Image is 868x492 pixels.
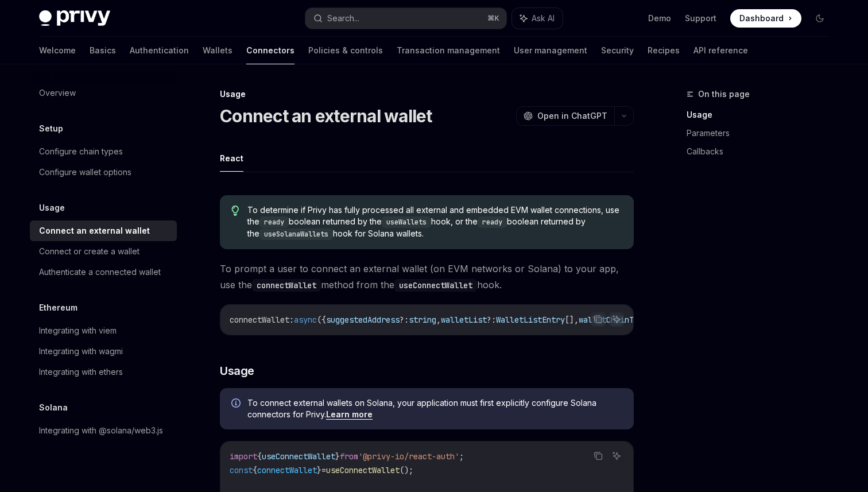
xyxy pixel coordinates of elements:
[39,245,139,258] div: Connect or create a wallet
[39,401,68,414] h5: Solana
[39,37,76,64] a: Welcome
[648,37,680,64] a: Recipes
[220,363,254,379] span: Usage
[698,87,750,101] span: On this page
[259,216,289,228] code: ready
[317,465,321,475] span: }
[335,451,340,462] span: }
[693,37,748,64] a: API reference
[30,320,177,341] a: Integrating with viem
[257,451,262,462] span: {
[259,228,333,240] code: useSolanaWallets
[326,409,373,420] a: Learn more
[39,145,123,158] div: Configure chain types
[400,315,409,325] span: ?:
[294,315,317,325] span: async
[39,10,110,26] img: dark logo
[230,315,289,325] span: connectWallet
[30,420,177,441] a: Integrating with @solana/web3.js
[326,315,400,325] span: suggestedAddress
[512,8,563,29] button: Ask AI
[394,279,477,292] code: useConnectWallet
[685,13,716,24] a: Support
[252,279,321,292] code: connectWallet
[39,201,65,215] h5: Usage
[230,465,253,475] span: const
[247,397,622,420] span: To connect external wallets on Solana, your application must first explicitly configure Solana co...
[39,365,123,379] div: Integrating with ethers
[609,312,624,327] button: Ask AI
[436,315,441,325] span: ,
[591,448,606,463] button: Copy the contents from the code block
[409,315,436,325] span: string
[262,451,335,462] span: useConnectWallet
[308,37,383,64] a: Policies & controls
[340,451,358,462] span: from
[253,465,257,475] span: {
[487,315,496,325] span: ?:
[39,344,123,358] div: Integrating with wagmi
[30,162,177,183] a: Configure wallet options
[321,465,326,475] span: =
[514,37,587,64] a: User management
[30,341,177,362] a: Integrating with wagmi
[30,220,177,241] a: Connect an external wallet
[39,324,117,338] div: Integrating with viem
[289,315,294,325] span: :
[39,424,163,437] div: Integrating with @solana/web3.js
[130,37,189,64] a: Authentication
[532,13,555,24] span: Ask AI
[220,106,432,126] h1: Connect an external wallet
[397,37,500,64] a: Transaction management
[739,13,784,24] span: Dashboard
[39,165,131,179] div: Configure wallet options
[400,465,413,475] span: ();
[537,110,607,122] span: Open in ChatGPT
[687,142,838,161] a: Callbacks
[247,204,622,240] span: To determine if Privy has fully processed all external and embedded EVM wallet connections, use t...
[30,141,177,162] a: Configure chain types
[687,124,838,142] a: Parameters
[441,315,487,325] span: walletList
[230,451,257,462] span: import
[220,145,243,172] button: React
[609,448,624,463] button: Ask AI
[327,11,359,25] div: Search...
[305,8,506,29] button: Search...⌘K
[487,14,499,23] span: ⌘ K
[203,37,232,64] a: Wallets
[811,9,829,28] button: Toggle dark mode
[326,465,400,475] span: useConnectWallet
[358,451,459,462] span: '@privy-io/react-auth'
[30,241,177,262] a: Connect or create a wallet
[601,37,634,64] a: Security
[220,88,634,100] div: Usage
[231,398,243,410] svg: Info
[516,106,614,126] button: Open in ChatGPT
[496,315,565,325] span: WalletListEntry
[459,451,464,462] span: ;
[687,106,838,124] a: Usage
[220,261,634,293] span: To prompt a user to connect an external wallet (on EVM networks or Solana) to your app, use the m...
[39,122,63,135] h5: Setup
[730,9,801,28] a: Dashboard
[246,37,294,64] a: Connectors
[257,465,317,475] span: connectWallet
[478,216,507,228] code: ready
[30,83,177,103] a: Overview
[90,37,116,64] a: Basics
[565,315,579,325] span: [],
[591,312,606,327] button: Copy the contents from the code block
[231,206,239,216] svg: Tip
[648,13,671,24] a: Demo
[39,86,76,100] div: Overview
[39,265,161,279] div: Authenticate a connected wallet
[39,224,150,238] div: Connect an external wallet
[317,315,326,325] span: ({
[382,216,431,228] code: useWallets
[30,262,177,282] a: Authenticate a connected wallet
[39,301,77,315] h5: Ethereum
[30,362,177,382] a: Integrating with ethers
[579,315,648,325] span: walletChainType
